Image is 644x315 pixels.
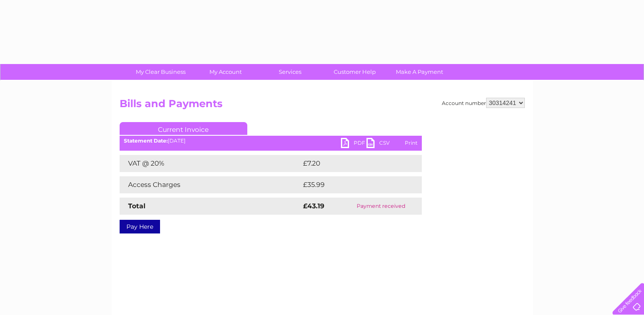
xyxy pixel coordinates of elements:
[320,64,390,80] a: Customer Help
[301,155,402,172] td: £7.20
[255,64,325,80] a: Services
[126,64,196,80] a: My Clear Business
[190,64,260,80] a: My Account
[124,137,168,144] b: Statement Date:
[392,138,418,150] a: Print
[384,64,455,80] a: Make A Payment
[301,176,405,193] td: £35.99
[120,155,301,172] td: VAT @ 20%
[120,138,422,144] div: [DATE]
[442,98,525,108] div: Account number
[120,122,247,135] a: Current Invoice
[303,202,324,210] strong: £43.19
[341,138,366,150] a: PDF
[120,98,525,114] h2: Bills and Payments
[128,202,146,210] strong: Total
[340,198,421,215] td: Payment received
[366,138,392,150] a: CSV
[120,176,301,193] td: Access Charges
[120,220,160,233] a: Pay Here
